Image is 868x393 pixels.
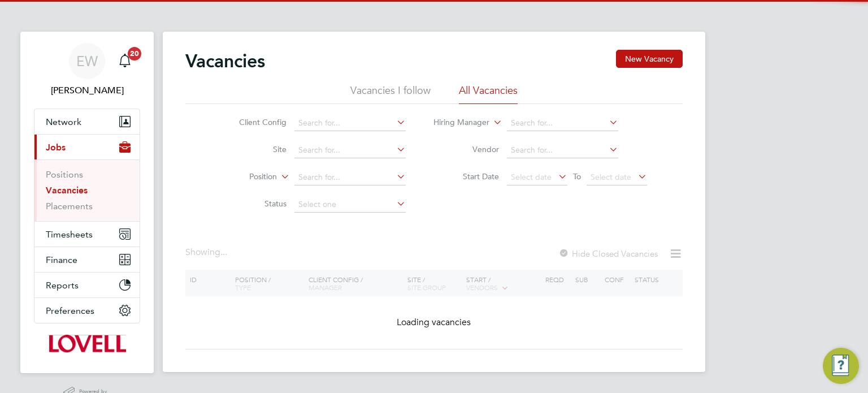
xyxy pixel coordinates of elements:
[459,84,518,104] li: All Vacancies
[34,298,140,323] button: Preferences
[294,170,406,185] input: Search for...
[294,115,406,131] input: Search for...
[511,172,552,182] span: Select date
[434,171,499,182] label: Start Date
[46,201,93,211] a: Placements
[507,142,618,158] input: Search for...
[128,47,141,61] span: 20
[591,172,631,182] span: Select date
[185,50,265,72] h2: Vacancies
[185,247,229,258] div: Showing
[46,305,94,316] span: Preferences
[114,43,136,79] a: 20
[350,84,431,104] li: Vacancies I follow
[34,109,140,134] button: Network
[20,32,154,373] nav: Main navigation
[46,116,81,127] span: Network
[34,273,140,297] button: Reports
[294,142,406,158] input: Search for...
[570,169,584,184] span: To
[558,248,658,259] label: Hide Closed Vacancies
[434,144,499,154] label: Vendor
[34,247,140,272] button: Finance
[46,142,66,153] span: Jobs
[46,254,77,265] span: Finance
[823,348,859,384] button: Engage Resource Center
[424,117,489,128] label: Hiring Manager
[34,135,140,159] button: Jobs
[212,171,277,183] label: Position
[34,335,140,353] a: Go to home page
[34,84,140,97] span: Emma Wells
[46,169,83,180] a: Positions
[46,229,93,240] span: Timesheets
[222,117,287,127] label: Client Config
[34,159,140,221] div: Jobs
[46,280,79,291] span: Reports
[48,335,125,353] img: lovell-logo-retina.png
[34,43,140,97] a: EW[PERSON_NAME]
[34,222,140,247] button: Timesheets
[76,54,98,68] span: EW
[616,50,683,68] button: New Vacancy
[222,144,287,154] label: Site
[46,185,88,196] a: Vacancies
[507,115,618,131] input: Search for...
[294,197,406,213] input: Select one
[222,198,287,209] label: Status
[220,247,227,258] span: ...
